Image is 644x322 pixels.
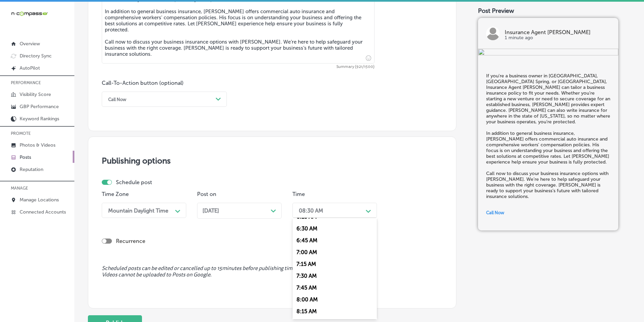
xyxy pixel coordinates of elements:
[478,7,630,15] div: Post Preview
[102,191,186,197] p: Time Zone
[20,53,52,59] p: Directory Sync
[20,197,59,203] p: Manage Locations
[299,207,323,214] div: 08:30 AM
[505,35,610,41] p: 1 minute ago
[102,65,375,69] span: Summary (921/1500)
[108,97,126,102] div: Call Now
[292,270,377,282] div: 7:30 AM
[20,167,43,172] p: Reputation
[486,73,610,199] h5: If you're a business owner in [GEOGRAPHIC_DATA], [GEOGRAPHIC_DATA] Spring, or [GEOGRAPHIC_DATA], ...
[292,305,377,317] div: 8:15 AM
[20,116,59,122] p: Keyword Rankings
[197,191,282,197] p: Post on
[478,49,618,57] img: b122e54f-5b68-48ab-8a6e-bbb96ccc58c5
[20,142,55,148] p: Photos & Videos
[486,27,500,40] img: logo
[486,210,504,215] span: Call Now
[20,41,40,47] p: Overview
[20,65,40,71] p: AutoPilot
[102,156,443,166] h3: Publishing options
[292,223,377,234] div: 6:30 AM
[292,258,377,270] div: 7:15 AM
[108,207,168,214] div: Mountain Daylight Time
[20,104,59,109] p: GBP Performance
[202,207,219,214] span: [DATE]
[116,179,152,185] label: Schedule post
[292,234,377,246] div: 6:45 AM
[292,294,377,305] div: 8:00 AM
[292,191,377,197] p: Time
[102,80,184,86] label: Call-To-Action button (optional)
[292,282,377,294] div: 7:45 AM
[20,209,66,215] p: Connected Accounts
[363,54,371,62] span: Insert emoji
[505,30,610,35] p: Insurance Agent [PERSON_NAME]
[102,265,443,278] span: Scheduled posts can be edited or cancelled up to 15 minutes before publishing time. Videos cannot...
[20,92,51,97] p: Visibility Score
[20,154,31,160] p: Posts
[292,246,377,258] div: 7:00 AM
[116,238,145,244] label: Recurrence
[11,10,48,17] img: 660ab0bf-5cc7-4cb8-ba1c-48b5ae0f18e60NCTV_CLogo_TV_Black_-500x88.png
